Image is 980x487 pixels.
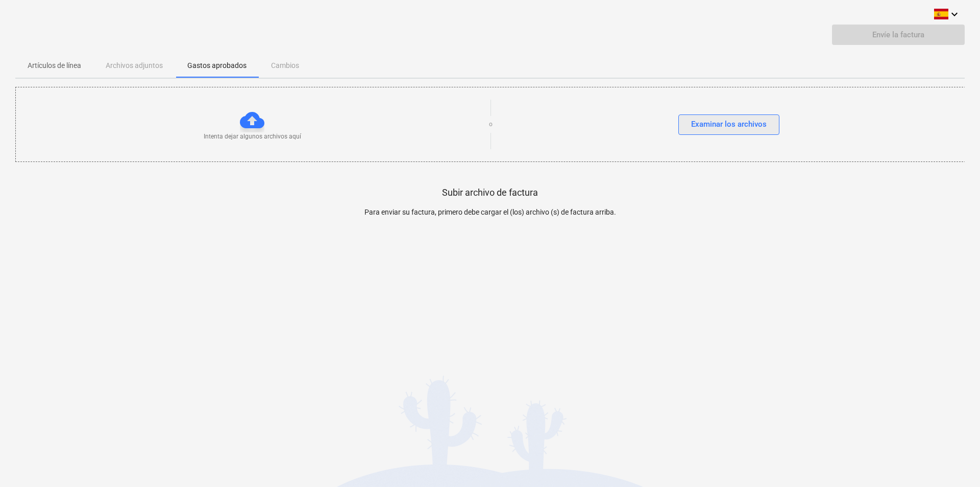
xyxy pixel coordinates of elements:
[28,60,81,71] p: Artículos de línea
[678,114,779,135] button: Examinar los archivos
[253,207,727,218] p: Para enviar su factura, primero debe cargar el (los) archivo (s) de factura arriba.
[187,60,247,71] p: Gastos aprobados
[948,8,961,20] i: keyboard_arrow_down
[691,118,767,131] div: Examinar los archivos
[442,187,538,199] p: Subir archivo de factura
[15,87,966,162] div: Intenta dejar algunos archivos aquíoExaminar los archivos
[489,120,493,129] p: o
[204,132,301,141] p: Intenta dejar algunos archivos aquí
